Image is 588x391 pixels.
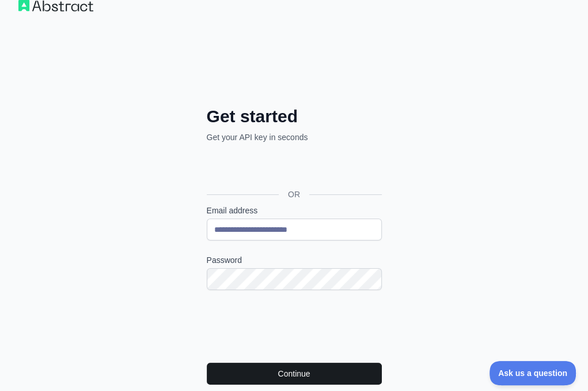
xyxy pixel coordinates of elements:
p: Get your API key in seconds [207,131,382,143]
button: Continue [207,363,382,385]
iframe: reCAPTCHA [207,304,382,349]
span: OR [279,189,309,200]
h2: Get started [207,106,382,127]
label: Password [207,254,382,266]
iframe: Sign in with Google Button [201,156,385,181]
label: Email address [207,205,382,216]
iframe: Toggle Customer Support [490,361,576,385]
